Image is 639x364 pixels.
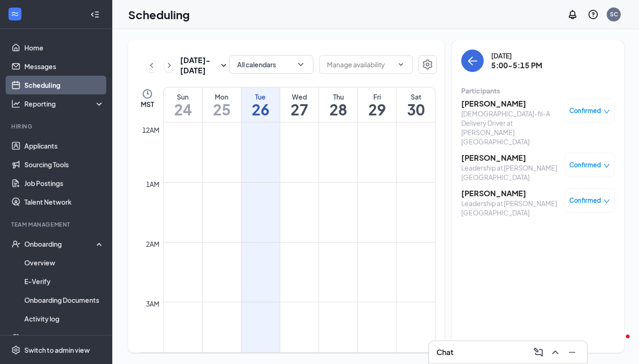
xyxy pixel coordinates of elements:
[128,7,190,22] h1: Scheduling
[203,87,241,122] a: August 25, 2025
[569,196,601,205] span: Confirmed
[467,55,478,66] svg: ArrowLeft
[418,55,437,76] a: Settings
[566,347,578,358] svg: Minimize
[164,58,174,72] button: ChevronRight
[147,60,156,71] svg: ChevronLeft
[461,188,559,199] h3: [PERSON_NAME]
[461,199,559,217] div: Leadership at [PERSON_NAME][GEOGRAPHIC_DATA]
[603,163,610,169] span: down
[11,239,21,249] svg: UserCheck
[90,10,100,19] svg: Collapse
[24,253,104,272] a: Overview
[319,101,357,117] h1: 28
[610,10,618,18] div: SC
[397,92,435,101] div: Sat
[418,55,437,74] button: Settings
[24,99,105,108] div: Reporting
[203,101,241,117] h1: 25
[397,101,435,117] h1: 30
[10,9,20,19] svg: WorkstreamLogo
[24,239,96,249] div: Onboarding
[241,87,280,122] a: August 26, 2025
[164,92,202,101] div: Sun
[140,125,161,135] div: 12am
[24,328,104,347] a: Team
[203,92,241,101] div: Mon
[550,347,561,358] svg: ChevronUp
[24,309,104,328] a: Activity log
[319,87,357,122] a: August 28, 2025
[24,76,104,94] a: Scheduling
[146,58,157,72] button: ChevronLeft
[24,136,104,155] a: Applicants
[461,86,615,95] div: Participants
[436,347,453,357] h3: Chat
[603,198,610,205] span: down
[24,155,104,174] a: Sourcing Tools
[461,163,559,182] div: Leadership at [PERSON_NAME][GEOGRAPHIC_DATA]
[397,61,405,68] svg: ChevronDown
[319,92,357,101] div: Thu
[24,193,104,211] a: Talent Network
[588,9,599,20] svg: QuestionInfo
[11,221,102,228] div: Team Management
[11,122,102,130] div: Hiring
[24,57,104,76] a: Messages
[491,60,542,71] h3: 5:00-5:15 PM
[461,153,559,163] h3: [PERSON_NAME]
[603,108,610,115] span: down
[569,160,601,170] span: Confirmed
[144,239,161,249] div: 2am
[280,101,319,117] h1: 27
[24,272,104,291] a: E-Verify
[164,87,202,122] a: August 24, 2025
[280,87,319,122] a: August 27, 2025
[491,51,542,60] div: [DATE]
[280,92,319,101] div: Wed
[461,109,559,146] div: [DEMOGRAPHIC_DATA]-fil-A Delivery Driver at [PERSON_NAME][GEOGRAPHIC_DATA]
[358,87,396,122] a: August 29, 2025
[533,347,544,358] svg: ComposeMessage
[24,291,104,309] a: Onboarding Documents
[142,88,153,100] svg: Clock
[229,55,313,74] button: All calendarsChevronDown
[24,174,104,193] a: Job Postings
[607,332,630,355] iframe: Intercom live chat
[241,101,280,117] h1: 26
[24,38,104,57] a: Home
[296,60,305,69] svg: ChevronDown
[422,59,433,70] svg: Settings
[144,179,161,189] div: 1am
[461,50,484,72] button: back-button
[569,106,601,115] span: Confirmed
[397,87,435,122] a: August 30, 2025
[461,99,559,109] h3: [PERSON_NAME]
[358,101,396,117] h1: 29
[327,59,393,70] input: Manage availability
[141,100,154,109] span: MST
[11,345,21,355] svg: Settings
[165,60,174,71] svg: ChevronRight
[565,345,580,360] button: Minimize
[241,92,280,101] div: Tue
[24,345,90,355] div: Switch to admin view
[144,299,161,309] div: 3am
[567,9,578,20] svg: Notifications
[358,92,396,101] div: Fri
[11,99,21,108] svg: Analysis
[180,55,218,76] h3: [DATE] - [DATE]
[548,345,563,360] button: ChevronUp
[164,101,202,117] h1: 24
[218,60,229,71] svg: SmallChevronDown
[531,345,546,360] button: ComposeMessage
